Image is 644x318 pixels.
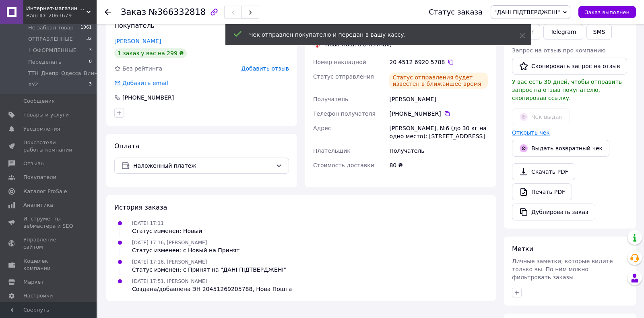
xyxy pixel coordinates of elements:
[28,24,74,31] span: Не забрал товар
[512,58,627,75] button: Скопировать запрос на отзыв
[543,24,583,40] a: Telegram
[512,129,550,136] a: Открыть чек
[28,81,39,88] span: ХУZ
[132,240,207,245] span: [DATE] 17:16, [PERSON_NAME]
[132,259,207,265] span: [DATE] 17:16, [PERSON_NAME]
[313,59,366,65] span: Номер накладной
[26,12,97,19] div: Ваш ID: 2063679
[23,292,53,299] span: Настройки
[388,92,489,106] div: [PERSON_NAME]
[389,110,488,118] div: [PHONE_NUMBER]
[28,35,73,43] span: ОТПРАВЛЕННЫЕ
[313,125,331,131] span: Адрес
[89,58,92,66] span: 0
[313,96,348,102] span: Получатель
[23,139,74,154] span: Показатели работы компании
[23,215,74,230] span: Инструменты вебмастера и SEO
[149,7,206,17] span: №366332818
[389,73,488,89] div: Статус отправления будет известен в ближайшее время
[512,183,572,200] a: Печать PDF
[578,6,636,18] button: Заказ выполнен
[313,162,374,168] span: Стоимость доставки
[28,58,62,66] span: Переделать
[512,258,613,281] span: Личные заметки, которые видите только вы. По ним можно фильтровать заказы
[388,121,489,143] div: [PERSON_NAME], №6 (до 30 кг на одно место): [STREET_ADDRESS]
[132,279,207,284] span: [DATE] 17:51, [PERSON_NAME]
[132,220,164,226] span: [DATE] 17:11
[23,279,44,286] span: Маркет
[26,5,87,12] span: Интернет-магазин Агроруно
[28,47,76,54] span: !_ОФОРМЛЕННЫЕ
[86,35,92,43] span: 32
[89,81,92,88] span: 3
[122,94,175,102] div: [PHONE_NUMBER]
[23,98,55,105] span: Сообщения
[23,174,56,181] span: Покупатели
[122,79,169,87] div: Добавить email
[512,163,575,180] a: Скачать PDF
[512,204,595,220] button: Дублировать заказ
[114,142,139,150] span: Оплата
[122,65,162,72] span: Без рейтинга
[132,227,202,235] div: Статус изменен: Новый
[80,24,92,31] span: 1061
[512,245,533,253] span: Метки
[429,8,483,16] div: Статус заказа
[23,188,67,195] span: Каталог ProSale
[28,70,108,77] span: ТТН_Днепр_Одесса_Винница
[242,65,289,72] span: Добавить отзыв
[133,161,272,170] span: Наложенный платеж
[132,266,286,274] div: Статус изменен: с Принят на "ДАНІ ПІДТВЕРДЖЕНІ"
[388,158,489,173] div: 80 ₴
[114,38,161,44] a: [PERSON_NAME]
[313,148,351,154] span: Плательщик
[388,143,489,158] div: Получатель
[23,160,45,167] span: Отзывы
[585,9,630,15] span: Заказ выполнен
[23,111,69,118] span: Товары и услуги
[586,24,612,40] button: SMS
[105,8,111,16] div: Вернуться назад
[23,236,74,251] span: Управление сайтом
[23,258,74,272] span: Кошелек компании
[249,31,500,39] div: Чек отправлен покупателю и передан в вашу кассу.
[114,204,167,211] span: История заказа
[132,285,292,293] div: Создана/добавлена ЭН 20451269205788, Нова Пошта
[114,22,155,29] span: Покупатель
[132,246,239,254] div: Статус изменен: с Новый на Принят
[121,7,146,17] span: Заказ
[313,110,376,117] span: Телефон получателя
[512,47,606,54] span: Запрос на отзыв про компанию
[512,140,609,157] button: Выдать возвратный чек
[313,73,374,80] span: Статус отправления
[389,58,488,66] div: 20 4512 6920 5788
[23,202,53,209] span: Аналитика
[89,47,92,54] span: 3
[494,9,560,15] span: "ДАНІ ПІДТВЕРДЖЕНІ"
[114,79,169,87] div: Добавить email
[114,48,187,58] div: 1 заказ у вас на 299 ₴
[512,79,622,101] span: У вас есть 30 дней, чтобы отправить запрос на отзыв покупателю, скопировав ссылку.
[23,125,60,133] span: Уведомления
